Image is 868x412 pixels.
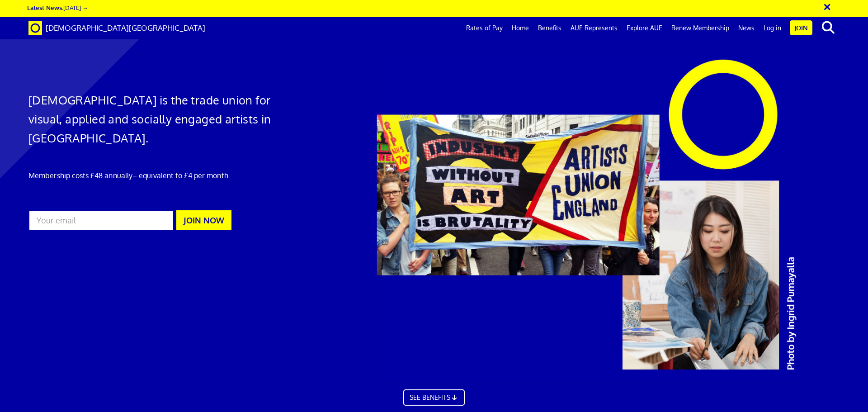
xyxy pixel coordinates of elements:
[667,17,734,39] a: Renew Membership
[566,17,622,39] a: AUE Represents
[27,4,63,11] strong: Latest News:
[507,17,533,39] a: Home
[22,17,212,39] a: Brand [DEMOGRAPHIC_DATA][GEOGRAPHIC_DATA]
[28,90,290,147] h1: [DEMOGRAPHIC_DATA] is the trade union for visual, applied and socially engaged artists in [GEOGRA...
[533,17,566,39] a: Benefits
[176,210,231,230] button: JOIN NOW
[734,17,759,39] a: News
[814,18,842,37] button: search
[462,17,507,39] a: Rates of Pay
[403,389,465,406] a: SEE BENEFITS
[759,17,786,39] a: Log in
[46,23,205,33] span: [DEMOGRAPHIC_DATA][GEOGRAPHIC_DATA]
[622,17,667,39] a: Explore AUE
[27,4,88,11] a: Latest News:[DATE] →
[790,20,812,35] a: Join
[28,210,174,231] input: Your email
[28,170,290,181] p: Membership costs £48 annually – equivalent to £4 per month.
